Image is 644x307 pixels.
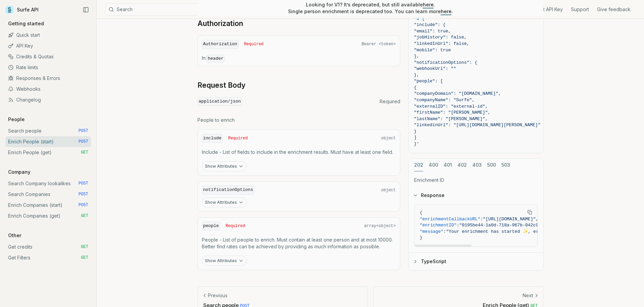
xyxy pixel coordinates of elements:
[5,211,91,221] a: Enrich Companies (get) GET
[207,55,225,62] code: header
[5,73,91,84] a: Responses & Errors
[202,40,239,49] code: Authorization
[414,60,477,65] span: "notificationOptions": {
[78,128,88,134] span: POST
[414,47,451,52] span: "mobile": true
[381,136,396,141] span: object
[537,6,563,13] a: Get API Key
[380,98,400,105] span: Required
[381,188,396,193] span: object
[5,62,91,73] a: Rate limits
[197,97,242,106] code: application/json
[420,223,457,228] span: "enrichmentID"
[597,6,630,13] a: Give feedback
[457,159,467,171] button: 402
[420,210,423,215] span: {
[441,8,452,14] a: here
[202,134,223,143] code: include
[480,216,483,221] span: :
[414,176,538,183] p: Enrichment ID
[5,189,91,200] a: Search Companies POST
[414,122,541,128] span: "linkedinUrl": "[URL][DOMAIN_NAME][PERSON_NAME]"
[414,135,417,140] span: ]
[414,129,417,134] span: }
[523,292,533,299] p: Next
[78,192,88,197] span: POST
[208,292,228,299] p: Previous
[414,41,470,46] span: "linkedInUrl": false,
[409,187,543,204] button: Response
[202,161,247,171] button: Show Attributes
[414,22,446,27] span: "include": {
[81,244,88,250] span: GET
[202,236,396,250] p: People - List of people to enrich. Must contain at least one person and at most 10000. Better fin...
[420,235,423,240] span: }
[5,136,91,147] a: Enrich People (start) POST
[81,255,88,260] span: GET
[81,213,88,219] span: GET
[5,20,47,27] p: Getting started
[472,159,482,171] button: 403
[409,252,543,270] button: TypeScript
[5,232,24,239] p: Other
[197,19,243,28] a: Authorization
[414,97,475,103] span: "companyName": "Surfe",
[244,41,264,47] span: Required
[202,256,247,266] button: Show Attributes
[414,104,488,109] span: "externalID": "external-id",
[5,242,91,252] a: Get credits GET
[5,178,91,189] a: Search Company lookalikes POST
[414,79,443,84] span: "people": [
[228,136,248,141] span: Required
[414,54,420,59] span: },
[81,150,88,155] span: GET
[5,84,91,94] a: Webhooks
[5,94,91,105] a: Changelog
[78,139,88,144] span: POST
[202,222,220,231] code: people
[414,35,467,40] span: "jobHistory": false,
[414,66,456,71] span: "webhookUrl": ""
[414,91,501,96] span: "companyDomain": "[DOMAIN_NAME]",
[5,252,91,263] a: Get Filters GET
[483,216,536,221] span: "[URL][DOMAIN_NAME]"
[81,5,91,15] button: Collapse Sidebar
[362,41,396,47] span: Bearer <token>
[5,5,39,15] a: Surfe API
[525,207,535,217] button: Copy Text
[225,223,245,229] span: Required
[423,2,434,7] a: here
[5,147,91,158] a: Enrich People (get) GET
[414,116,488,121] span: "lastName": "[PERSON_NAME]",
[414,28,451,33] span: "email": true,
[197,117,400,123] p: People to enrich
[202,55,396,62] p: In:
[5,51,91,62] a: Credits & Quotas
[571,6,589,13] a: Support
[5,30,91,40] a: Quick start
[487,159,496,171] button: 500
[409,204,543,252] div: Response
[429,159,438,171] button: 400
[105,3,274,16] button: SearchCtrlK
[420,229,444,234] span: "message"
[420,216,480,221] span: "enrichmentCallbackURL"
[457,223,459,228] span: :
[414,72,420,77] span: },
[444,229,446,234] span: :
[444,159,452,171] button: 401
[5,116,27,123] p: People
[501,159,510,171] button: 503
[459,223,559,228] span: "0195be44-1a0d-718a-967b-042c9d17ffd7"
[197,81,245,90] a: Request Body
[202,186,255,195] code: notificationOptions
[78,181,88,186] span: POST
[446,229,604,234] span: "Your enrichment has started ✨, estimated time: 2 seconds."
[202,197,247,207] button: Show Attributes
[78,202,88,208] span: POST
[414,141,420,146] span: }'
[414,159,423,171] button: 202
[5,169,33,175] p: Company
[414,85,417,90] span: {
[536,216,539,221] span: ,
